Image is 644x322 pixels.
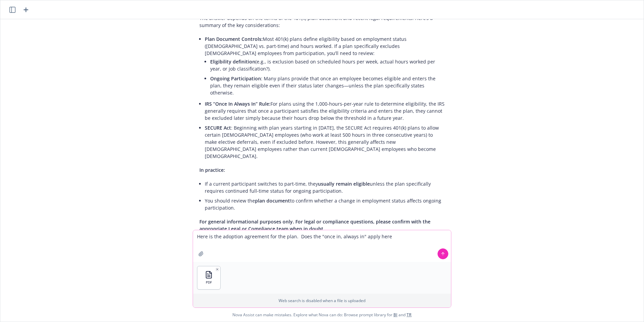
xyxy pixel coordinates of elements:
[210,75,261,82] span: Ongoing Participation
[199,15,445,29] p: The answer depends on the terms of the 401(k) plan document and recent legal requirements. Here’s...
[393,312,397,318] a: BI
[193,230,451,262] textarea: Here is the adoption agreement for the plan. Does the "once in, always in" apply here
[205,124,445,160] p: : Beginning with plan years starting in [DATE], the SECURE Act requires 401(k) plans to allow cer...
[199,167,225,173] span: In practice:
[210,57,445,74] li: (e.g., is exclusion based on scheduled hours per week, actual hours worked per year, or job class...
[205,101,270,107] span: IRS “Once In Always In” Rule:
[3,308,641,322] span: Nova Assist can make mistakes. Explore what Nova can do: Browse prompt library for and
[205,36,263,42] span: Plan Document Controls:
[318,181,370,187] span: usually remain eligible
[197,266,220,289] button: PDF
[205,125,231,131] span: SECURE Act
[210,58,255,65] span: Eligibility definition
[205,100,445,122] p: For plans using the 1,000-hours-per-year rule to determine eligibility, the IRS generally require...
[205,35,445,57] p: Most 401(k) plans define eligibility based on employment status ([DEMOGRAPHIC_DATA] vs. part-time...
[210,74,445,98] li: : Many plans provide that once an employee becomes eligible and enters the plan, they remain elig...
[205,196,445,213] li: You should review the to confirm whether a change in employment status affects ongoing participat...
[205,179,445,196] li: If a current participant switches to part-time, they unless the plan specifically requires contin...
[255,197,290,204] span: plan document
[206,280,212,285] span: PDF
[407,312,412,318] a: TR
[197,298,447,303] p: Web search is disabled when a file is uploaded
[199,218,430,232] span: For general informational purposes only. For legal or compliance questions, please confirm with t...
